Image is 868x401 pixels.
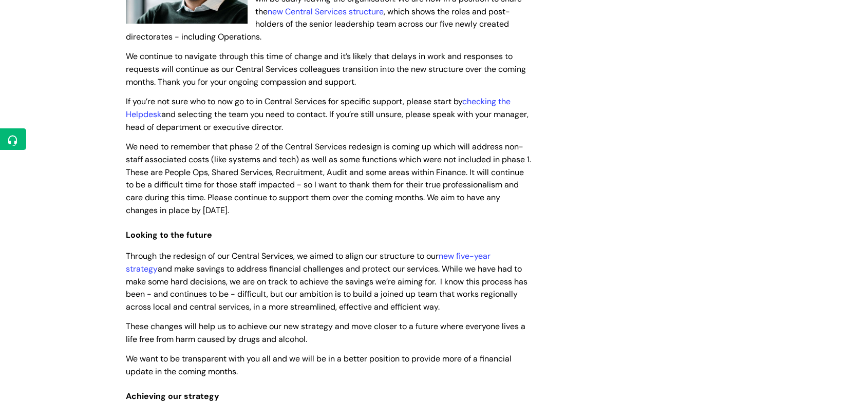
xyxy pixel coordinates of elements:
[126,96,529,132] span: If you’re not sure who to now go to in Central Services for specific support, please start by and...
[126,353,512,377] span: We want to be transparent with you all and we will be in a better position to provide more of a f...
[268,6,384,17] a: new Central Services structure
[126,230,212,240] span: Looking to the future
[126,251,490,274] a: new five-year strategy
[126,141,531,216] span: We need to remember that phase 2 of the Central Services redesign is coming up which will address...
[126,51,526,87] span: We continue to navigate through this time of change and it’s likely that delays in work and respo...
[126,321,525,345] span: These changes will help us to achieve our new strategy and move closer to a future where everyone...
[126,96,511,120] a: checking the Helpdesk
[126,251,527,312] span: Through the redesign of our Central Services, we aimed to align our structure to our and make sav...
